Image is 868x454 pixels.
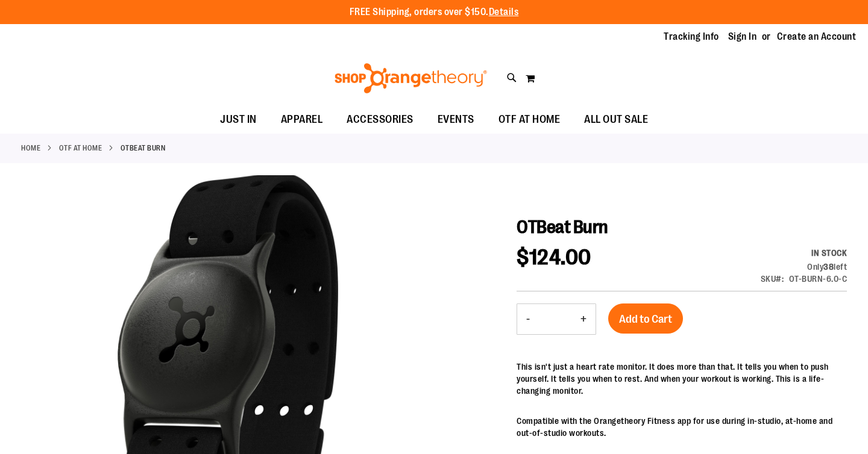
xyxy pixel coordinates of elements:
[517,217,608,237] span: OTBeat Burn
[517,415,847,439] p: Compatible with the Orangetheory Fitness app for use during in-studio, at-home and out-of-studio ...
[517,245,591,270] span: $124.00
[777,30,857,43] a: Create an Account
[584,106,648,133] span: ALL OUT SALE
[220,106,257,133] span: JUST IN
[761,261,848,273] div: Only 38 left
[761,247,848,259] div: Availability
[761,274,784,284] strong: SKU
[281,106,323,133] span: APPAREL
[438,106,474,133] span: EVENTS
[664,30,719,43] a: Tracking Info
[517,361,847,397] p: This isn't just a heart rate monitor. It does more than that. It tells you when to push yourself....
[350,5,519,19] p: FREE Shipping, orders over $150.
[59,143,102,154] a: OTF AT HOME
[571,304,596,334] button: Increase product quantity
[333,63,489,93] img: Shop Orangetheory
[517,304,539,334] button: Decrease product quantity
[608,303,683,334] button: Add to Cart
[489,7,519,17] a: Details
[498,106,561,133] span: OTF AT HOME
[121,143,166,154] strong: OTBeat Burn
[811,248,847,258] span: In stock
[789,273,848,285] div: OT-BURN-6.0-C
[619,313,672,326] span: Add to Cart
[347,106,414,133] span: ACCESSORIES
[21,143,40,154] a: Home
[823,262,834,272] strong: 38
[539,305,571,334] input: Product quantity
[728,30,757,43] a: Sign In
